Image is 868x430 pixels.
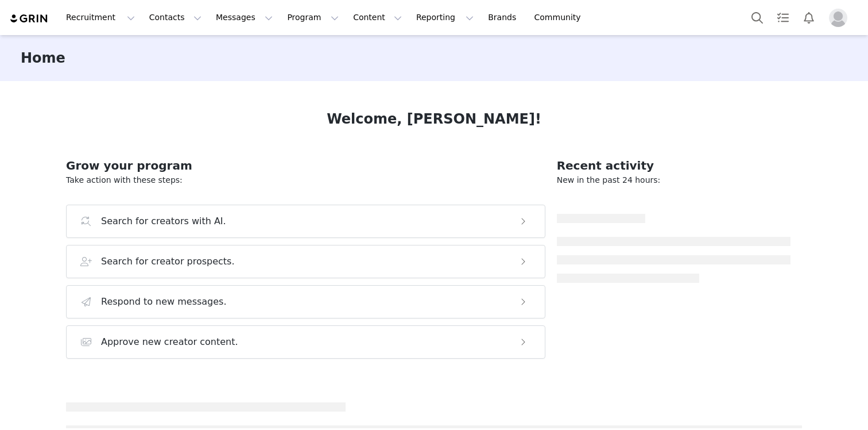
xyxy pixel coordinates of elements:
h2: Recent activity [557,157,790,174]
a: Community [528,5,593,30]
button: Search [745,5,770,30]
img: grin logo [9,13,49,24]
a: Tasks [770,5,796,30]
button: Messages [209,5,280,30]
h1: Welcome, [PERSON_NAME]! [327,109,541,129]
button: Respond to new messages. [66,285,545,318]
button: Content [346,5,409,30]
p: New in the past 24 hours: [557,174,790,186]
h3: Home [21,48,65,68]
button: Program [280,5,346,30]
button: Approve new creator content. [66,325,545,359]
h3: Approve new creator content. [101,335,238,349]
button: Reporting [409,5,480,30]
button: Search for creators with AI. [66,205,545,238]
img: placeholder-profile.jpg [829,9,847,27]
button: Search for creator prospects. [66,245,545,278]
h3: Search for creator prospects. [101,255,235,268]
p: Take action with these steps: [66,174,545,186]
h3: Search for creators with AI. [101,214,226,228]
a: Brands [481,5,526,30]
button: Notifications [796,5,821,30]
button: Profile [822,9,859,27]
h2: Grow your program [66,157,545,174]
h3: Respond to new messages. [101,295,227,309]
button: Recruitment [59,5,142,30]
button: Contacts [142,5,208,30]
